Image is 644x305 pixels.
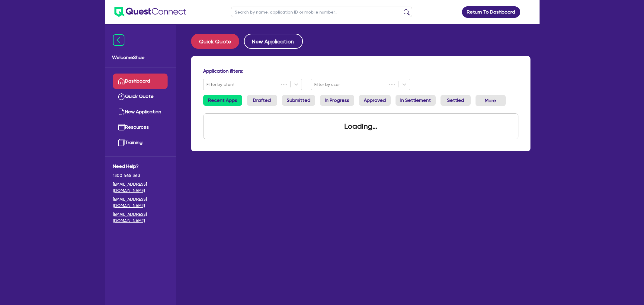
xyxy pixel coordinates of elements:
[191,34,244,49] a: Quick Quote
[320,95,354,106] a: In Progress
[114,7,186,17] img: quest-connect-logo-blue
[113,163,168,170] span: Need Help?
[203,68,518,74] h4: Application filters:
[441,95,471,106] a: Settled
[113,211,168,224] a: [EMAIL_ADDRESS][DOMAIN_NAME]
[118,124,125,131] img: resources
[396,95,436,106] a: In Settlement
[118,93,125,100] img: quick-quote
[521,4,537,20] a: Dropdown toggle
[113,172,168,179] span: 1300 465 363
[113,120,168,135] a: Resources
[337,114,384,139] div: Loading...
[203,95,242,106] a: Recent Apps
[191,34,239,49] button: Quick Quote
[462,6,520,18] a: Return To Dashboard
[113,74,168,89] a: Dashboard
[282,95,315,106] a: Submitted
[118,139,125,146] img: training
[112,54,168,61] span: Welcome Shae
[244,34,303,49] button: New Application
[359,95,391,106] a: Approved
[113,196,168,209] a: [EMAIL_ADDRESS][DOMAIN_NAME]
[113,89,168,104] a: Quick Quote
[113,34,124,46] img: icon-menu-close
[113,104,168,120] a: New Application
[113,181,168,194] a: [EMAIL_ADDRESS][DOMAIN_NAME]
[247,95,277,106] a: Drafted
[476,95,506,106] button: Dropdown toggle
[113,135,168,150] a: Training
[231,7,412,17] input: Search by name, application ID or mobile number...
[118,108,125,115] img: new-application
